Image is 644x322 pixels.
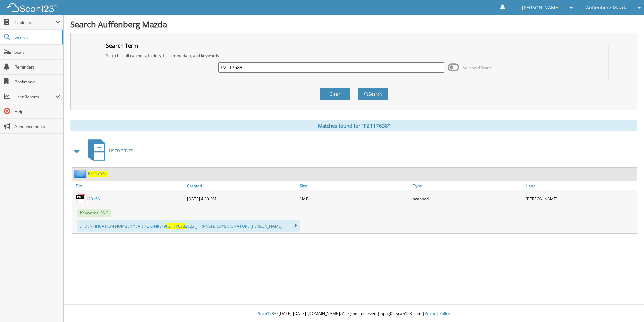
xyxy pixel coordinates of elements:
span: Bookmarks [14,79,60,85]
span: Keywords: PNC [77,209,111,217]
span: Advanced Search [463,65,493,70]
span: Scan [14,49,60,55]
span: Search [14,34,59,40]
a: User [524,181,637,190]
button: Search [358,88,388,100]
span: Announcements [14,124,60,129]
button: Clear [320,88,350,100]
span: Cabinets [14,20,55,25]
img: scan123-logo-white.svg [7,3,57,12]
span: [PERSON_NAME] [522,6,560,10]
span: User Reports [14,94,55,100]
div: scanned [411,192,524,206]
div: © [DATE]-[DATE] [DOMAIN_NAME]. All rights reserved | appg02-scan123-com | [64,305,644,322]
a: PZ117638 [88,171,107,177]
a: Privacy Policy [425,311,450,316]
span: Reminders [14,64,60,70]
span: USED TITLES [109,148,133,154]
legend: Search Term [103,42,142,49]
div: [PERSON_NAME] [524,192,637,206]
a: Type [411,181,524,190]
span: Auffenberg Mazda [586,6,628,10]
div: Matches found for "PZ117638" [70,120,637,131]
a: Created [185,181,298,190]
h1: Search Auffenberg Mazda [70,19,637,30]
div: ...IDENTIFICATION NUMBER YEAR 1GKKNKL49 2023 _ TRANSFEROR'S SIGNATURE [PERSON_NAME] ... [77,220,300,232]
span: PZ117638 [166,223,185,229]
a: USED TITLES [84,137,133,164]
div: Searches all cabinets, folders, files, metadata, and keywords [103,53,605,58]
div: 1MB [298,192,411,206]
img: PDF.png [76,194,86,204]
a: Size [298,181,411,190]
img: folder2.png [74,169,88,178]
iframe: Chat Widget [610,290,644,322]
a: 12016N [86,196,101,202]
span: Scan123 [258,311,274,316]
a: File [72,181,185,190]
div: [DATE] 4:30 PM [185,192,298,206]
span: Help [14,109,60,114]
